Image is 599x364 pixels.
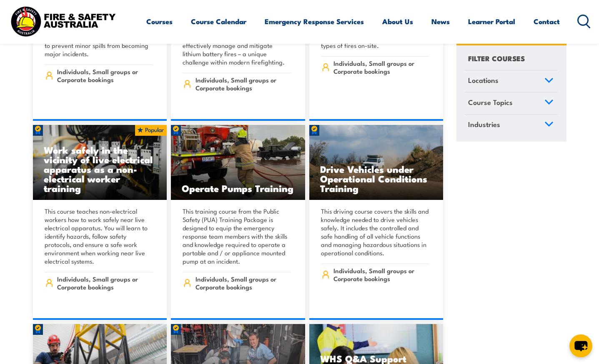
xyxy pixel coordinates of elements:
span: Individuals, Small groups or Corporate bookings [195,275,291,291]
a: Contact [534,10,560,32]
a: Courses [146,10,173,32]
span: Individuals, Small groups or Corporate bookings [333,267,429,282]
p: This course teaches non-electrical workers how to work safely near live electrical apparatus. You... [45,207,153,265]
span: Individuals, Small groups or Corporate bookings [57,275,153,291]
h3: Work safely in the vicinity of live electrical apparatus as a non-electrical worker training [44,145,156,193]
span: Individuals, Small groups or Corporate bookings [195,76,291,92]
a: Emergency Response Services [265,10,364,32]
img: Drive Vehicles under Operational Conditions TRAINING [309,125,444,200]
a: Course Topics [464,92,557,114]
span: Course Topics [468,97,513,108]
span: Individuals, Small groups or Corporate bookings [333,59,429,75]
button: chat-button [569,334,592,357]
h4: FILTER COURSES [468,52,525,64]
h3: Operate Pumps Training [182,183,294,193]
h3: Drive Vehicles under Operational Conditions Training [320,164,433,193]
p: This training course from the Public Safety (PUA) Training Package is designed to equip the emerg... [183,207,291,265]
a: Operate Pumps Training [171,125,305,200]
p: This driving course covers the skills and knowledge needed to drive vehicles safely. It includes ... [321,207,429,257]
a: Drive Vehicles under Operational Conditions Training [309,125,444,200]
img: Work safely in the vicinity of live electrical apparatus as a non-electrical worker (Distance) TR... [33,125,167,200]
a: Learner Portal [468,10,515,32]
a: About Us [382,10,413,32]
span: Individuals, Small groups or Corporate bookings [57,67,153,83]
a: Work safely in the vicinity of live electrical apparatus as a non-electrical worker training [33,125,167,200]
a: Course Calendar [191,10,246,32]
span: Industries [468,118,500,130]
a: Industries [464,114,557,136]
a: Locations [464,70,557,92]
a: News [431,10,450,32]
img: Operate Pumps TRAINING [171,125,305,200]
span: Locations [468,75,499,86]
